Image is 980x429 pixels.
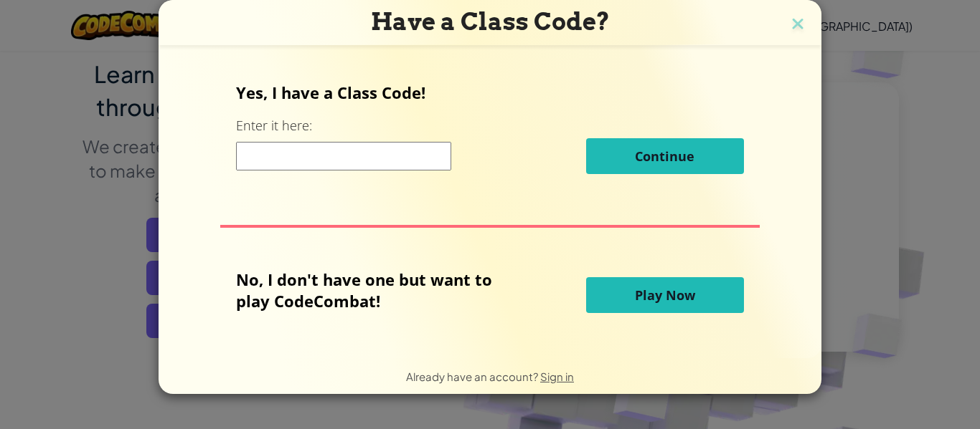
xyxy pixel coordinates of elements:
a: Sign in [540,370,574,383]
p: No, I don't have one but want to play CodeCombat! [236,269,514,312]
img: close icon [788,14,807,36]
button: Play Now [586,277,744,313]
p: Yes, I have a Class Code! [236,82,743,103]
span: Have a Class Code? [371,7,610,36]
span: Continue [635,148,694,165]
span: Play Now [635,286,695,304]
button: Continue [586,138,744,174]
label: Enter it here: [236,117,312,135]
span: Already have an account? [406,370,540,383]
